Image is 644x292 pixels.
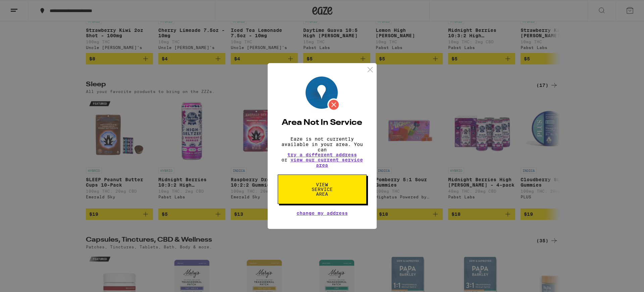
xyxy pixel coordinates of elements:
[297,211,348,215] button: Change My Address
[278,175,367,204] button: View Service Area
[278,119,367,127] h2: Area Not In Service
[278,136,367,168] p: Eaze is not currently available in your area. You can or
[287,152,357,157] button: try a different address
[290,157,363,168] a: view our current service area
[366,65,374,74] img: close.svg
[305,182,339,196] span: View Service Area
[278,182,367,187] a: View Service Area
[306,77,340,111] img: image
